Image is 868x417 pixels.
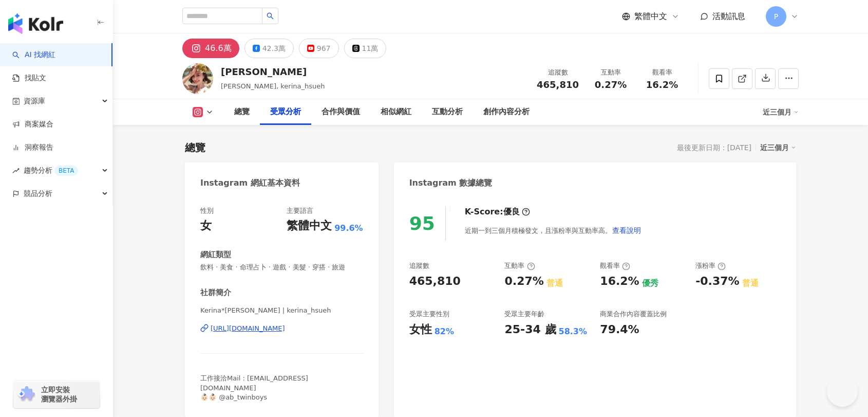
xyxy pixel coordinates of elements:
[612,220,641,241] button: 查看說明
[409,213,435,234] div: 95
[504,310,544,319] div: 受眾主要年齡
[409,261,429,270] div: 追蹤數
[432,106,463,118] div: 互動分析
[12,50,55,60] a: searchAI 找網紅
[182,63,213,94] img: KOL Avatar
[695,261,726,270] div: 漲粉率
[600,274,639,289] div: 16.2%
[182,39,239,58] button: 46.6萬
[712,11,745,21] span: 活動訊息
[200,306,363,315] span: Kerina*[PERSON_NAME] | kerina_hsueh
[200,249,231,260] div: 網紅類型
[16,386,36,403] img: chrome extension
[763,104,799,120] div: 近三個月
[13,380,100,408] a: chrome extension立即安裝 瀏覽器外掛
[600,310,667,319] div: 商業合作內容覆蓋比例
[409,177,493,189] div: Instagram 數據總覽
[185,140,205,155] div: 總覽
[381,106,411,118] div: 相似網紅
[211,324,285,333] div: [URL][DOMAIN_NAME]
[262,41,286,56] div: 42.3萬
[504,274,543,289] div: 0.27%
[600,322,639,338] div: 79.4%
[646,80,678,90] span: 16.2%
[12,167,20,174] span: rise
[760,141,796,154] div: 近三個月
[200,324,363,333] a: [URL][DOMAIN_NAME]
[200,263,363,272] span: 飲料 · 美食 · 命理占卜 · 遊戲 · 美髮 · 穿搭 · 旅遊
[465,220,641,241] div: 近期一到三個月積極發文，且漲粉率與互動率高。
[643,67,682,78] div: 觀看率
[54,166,78,176] div: BETA
[8,13,63,34] img: logo
[409,274,461,289] div: 465,810
[221,82,325,90] span: [PERSON_NAME], kerina_hsueh
[299,39,339,58] button: 967
[205,41,232,56] div: 46.6萬
[695,274,739,289] div: -0.37%
[24,159,78,182] span: 趨勢分析
[612,226,641,234] span: 查看說明
[24,89,45,113] span: 資源庫
[317,41,331,56] div: 967
[362,41,379,56] div: 11萬
[483,106,530,118] div: 創作內容分析
[537,79,579,90] span: 465,810
[12,73,46,83] a: 找貼文
[234,106,250,118] div: 總覽
[287,218,332,234] div: 繁體中文
[642,278,658,289] div: 優秀
[537,67,579,78] div: 追蹤數
[634,11,667,22] span: 繁體中文
[677,143,751,152] div: 最後更新日期：[DATE]
[200,177,300,189] div: Instagram 網紅基本資料
[287,206,313,215] div: 主要語言
[435,326,454,337] div: 82%
[270,106,301,118] div: 受眾分析
[12,142,53,153] a: 洞察報告
[334,223,363,234] span: 99.6%
[24,182,52,205] span: 競品分析
[200,287,231,298] div: 社群簡介
[409,322,432,338] div: 女性
[591,67,630,78] div: 互動率
[267,12,274,20] span: search
[546,278,563,289] div: 普通
[409,310,449,319] div: 受眾主要性別
[200,206,214,215] div: 性別
[595,80,627,90] span: 0.27%
[600,261,630,270] div: 觀看率
[322,106,360,118] div: 合作與價值
[12,119,53,130] a: 商案媒合
[827,376,858,407] iframe: Help Scout Beacon - Open
[41,385,77,404] span: 立即安裝 瀏覽器外掛
[244,39,294,58] button: 42.3萬
[344,39,387,58] button: 11萬
[504,261,535,270] div: 互動率
[465,206,530,217] div: K-Score :
[742,278,759,289] div: 普通
[504,322,556,338] div: 25-34 歲
[200,374,308,401] span: 工作接洽Mail : [EMAIL_ADDRESS][DOMAIN_NAME] 👶🏻👶🏻 @ab_twinboys
[559,326,588,337] div: 58.3%
[774,11,778,22] span: P
[503,206,520,217] div: 優良
[221,65,325,78] div: [PERSON_NAME]
[200,218,212,234] div: 女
